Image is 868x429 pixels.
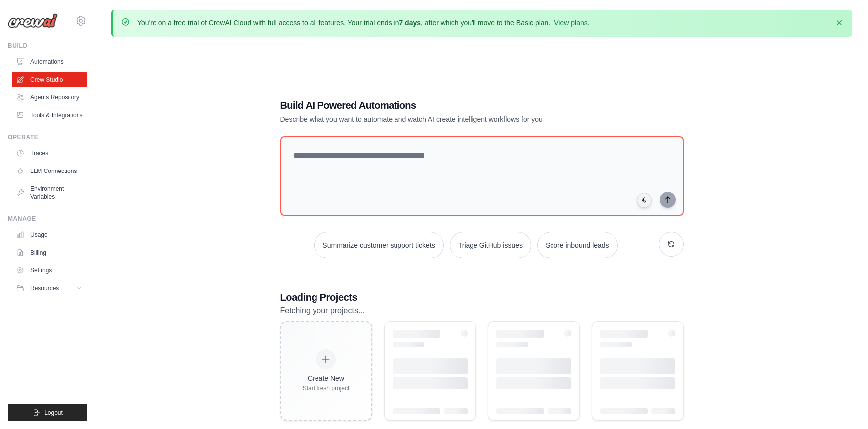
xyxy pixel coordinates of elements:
button: Logout [8,404,87,421]
a: Billing [12,245,87,260]
button: Resources [12,280,87,296]
a: Tools & Integrations [12,107,87,123]
strong: 7 days [399,19,421,27]
span: Resources [30,284,59,292]
div: Start fresh project [303,384,350,392]
a: Environment Variables [12,181,87,205]
img: Logo [8,13,58,28]
a: Crew Studio [12,72,87,87]
button: Triage GitHub issues [450,232,531,258]
a: View plans [554,19,587,27]
div: Build [8,42,87,50]
a: Usage [12,227,87,243]
a: Settings [12,262,87,278]
div: Operate [8,133,87,141]
h1: Build AI Powered Automations [280,98,614,112]
a: Automations [12,54,87,70]
a: LLM Connections [12,163,87,179]
span: Logout [44,409,63,417]
div: Manage [8,215,87,223]
p: Describe what you want to automate and watch AI create intelligent workflows for you [280,114,614,124]
h3: Loading Projects [280,290,684,304]
p: You're on a free trial of CrewAI Cloud with full access to all features. Your trial ends in , aft... [137,18,590,28]
a: Agents Repository [12,89,87,105]
a: Traces [12,145,87,161]
button: Get new suggestions [659,232,684,257]
button: Score inbound leads [537,232,618,258]
button: Click to speak your automation idea [637,193,652,208]
p: Fetching your projects... [280,304,684,317]
button: Summarize customer support tickets [314,232,443,258]
div: Create New [303,373,350,383]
